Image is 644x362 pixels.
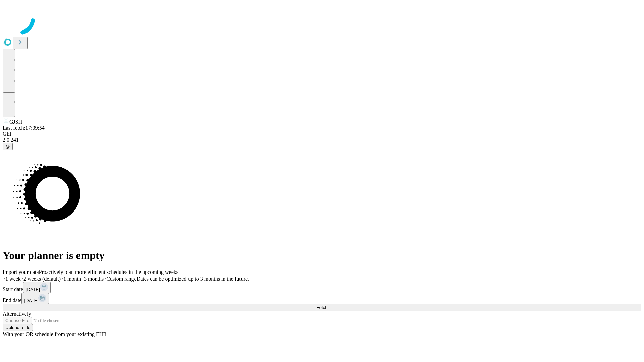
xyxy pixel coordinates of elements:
[316,305,327,310] span: Fetch
[3,249,641,262] h1: Your planner is empty
[3,331,107,337] span: With your OR schedule from your existing EHR
[3,137,641,143] div: 2.0.241
[3,269,39,275] span: Import your data
[3,125,45,131] span: Last fetch: 17:09:54
[26,287,40,292] span: [DATE]
[3,293,641,304] div: End date
[3,143,13,150] button: @
[84,276,104,282] span: 3 months
[21,293,49,304] button: [DATE]
[3,131,641,137] div: GEI
[106,276,136,282] span: Custom range
[5,276,21,282] span: 1 week
[5,144,10,149] span: @
[9,119,22,125] span: GJSH
[137,276,249,282] span: Dates can be optimized up to 3 months in the future.
[3,311,31,317] span: Alternatively
[24,298,38,303] span: [DATE]
[3,324,33,331] button: Upload a file
[23,282,51,293] button: [DATE]
[23,276,61,282] span: 2 weeks (default)
[3,282,641,293] div: Start date
[3,304,641,311] button: Fetch
[63,276,81,282] span: 1 month
[39,269,180,275] span: Proactively plan more efficient schedules in the upcoming weeks.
